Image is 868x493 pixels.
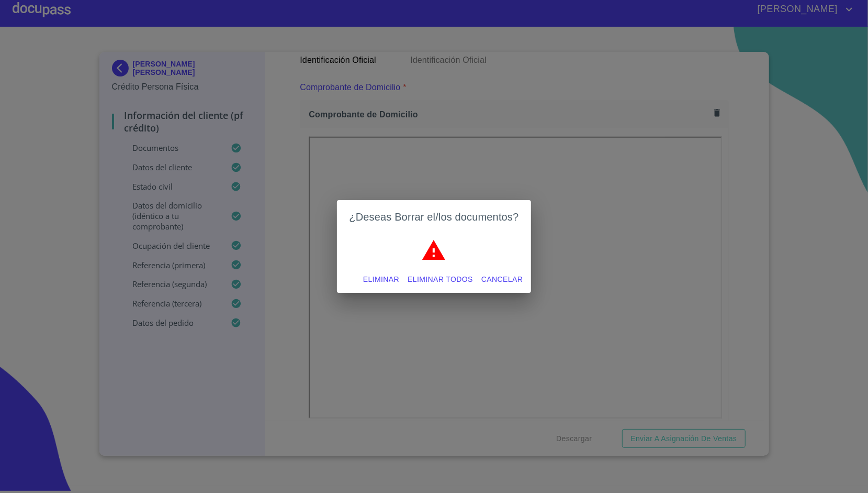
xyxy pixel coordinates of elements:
[477,270,527,289] button: Cancelar
[363,273,399,286] span: Eliminar
[350,209,519,225] h2: ¿Deseas Borrar el/los documentos?
[408,273,473,286] span: Eliminar todos
[481,273,523,286] span: Cancelar
[403,270,477,289] button: Eliminar todos
[359,270,403,289] button: Eliminar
